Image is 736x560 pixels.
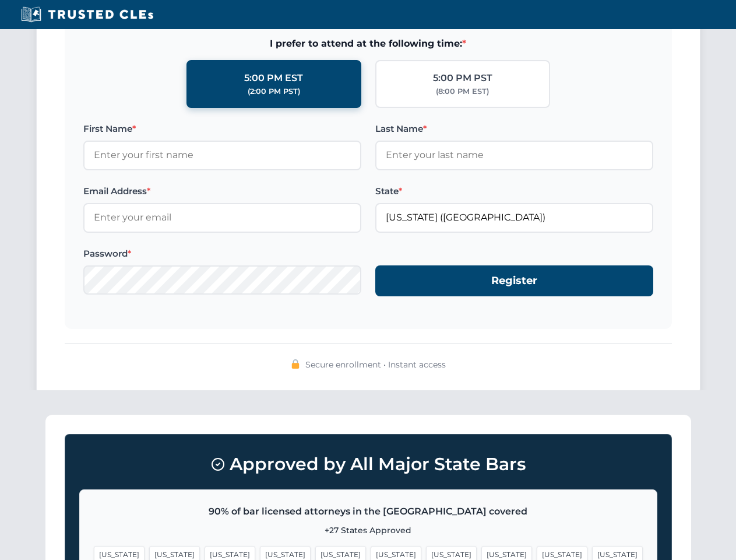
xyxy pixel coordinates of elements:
[436,86,489,97] div: (8:00 PM EST)
[83,36,653,51] span: I prefer to attend at the following time:
[83,184,361,198] label: Email Address
[433,71,492,86] div: 5:00 PM PST
[83,247,361,261] label: Password
[305,358,446,371] span: Secure enrollment • Instant access
[83,141,361,170] input: Enter your first name
[244,71,303,86] div: 5:00 PM EST
[375,203,653,232] input: Florida (FL)
[248,86,300,97] div: (2:00 PM PST)
[83,122,361,136] label: First Name
[291,359,300,369] img: 🔒
[375,265,653,296] button: Register
[94,504,643,519] p: 90% of bar licensed attorneys in the [GEOGRAPHIC_DATA] covered
[17,6,157,23] img: Trusted CLEs
[83,203,361,232] input: Enter your email
[375,184,653,198] label: State
[375,122,653,136] label: Last Name
[375,141,653,170] input: Enter your last name
[94,524,643,537] p: +27 States Approved
[79,449,657,480] h3: Approved by All Major State Bars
